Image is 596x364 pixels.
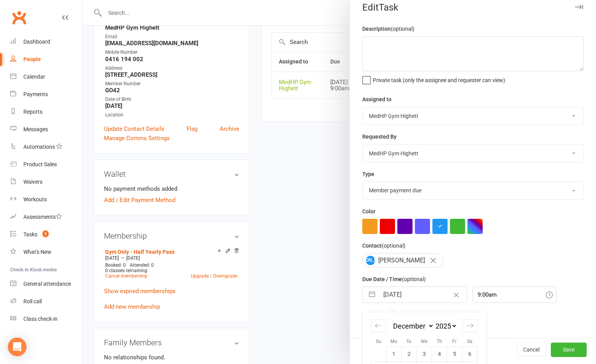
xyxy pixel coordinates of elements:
[10,156,82,173] a: Product Sales
[382,243,406,249] small: (optional)
[362,241,406,250] label: Contact
[373,74,505,83] span: Private task (only the assignee and requester can view)
[362,207,376,216] label: Color
[402,346,417,361] td: Tuesday, December 2, 2025
[362,95,391,104] label: Assigned to
[450,287,463,302] button: Clear Date
[462,346,478,361] td: Saturday, December 6, 2025
[23,231,37,237] div: Tasks
[362,170,374,178] label: Type
[23,179,42,185] div: Waivers
[362,275,426,283] label: Due Date / Time
[10,173,82,191] a: Waivers
[371,319,386,332] div: Move backward to switch to the previous month.
[10,226,82,243] a: Tasks 5
[10,293,82,310] a: Roll call
[362,253,443,267] div: [PERSON_NAME]
[417,346,432,361] td: Wednesday, December 3, 2025
[23,316,58,322] div: Class check-in
[447,346,462,361] td: Friday, December 5, 2025
[366,256,375,265] span: [PERSON_NAME]
[432,346,447,361] td: Thursday, December 4, 2025
[362,25,414,33] label: Description
[8,338,26,356] div: Open Intercom Messenger
[362,310,407,319] label: Email preferences
[452,339,457,344] small: Fr
[362,132,397,141] label: Requested By
[551,343,587,357] button: Save
[23,298,42,304] div: Roll call
[23,144,55,150] div: Automations
[23,249,51,255] div: What's New
[23,56,41,62] div: People
[376,339,381,344] small: Su
[23,126,48,132] div: Messages
[10,310,82,328] a: Class kiosk mode
[10,275,82,293] a: General attendance kiosk mode
[386,346,402,361] td: Monday, December 1, 2025
[390,339,397,344] small: Mo
[23,109,42,115] div: Reports
[10,208,82,226] a: Assessments
[517,343,546,357] button: Cancel
[42,230,49,237] span: 5
[391,26,414,32] small: (optional)
[23,196,47,202] div: Workouts
[23,214,62,220] div: Assessments
[437,339,442,344] small: Th
[23,281,71,287] div: General attendance
[421,339,427,344] small: We
[10,191,82,208] a: Workouts
[10,121,82,138] a: Messages
[23,39,50,45] div: Dashboard
[10,103,82,121] a: Reports
[406,339,411,344] small: Tu
[467,339,473,344] small: Sa
[462,319,478,332] div: Move forward to switch to the next month.
[23,161,57,167] div: Product Sales
[10,33,82,51] a: Dashboard
[10,51,82,68] a: People
[10,68,82,86] a: Calendar
[10,243,82,261] a: What's New
[10,86,82,103] a: Payments
[9,8,29,27] a: Clubworx
[23,91,48,97] div: Payments
[23,74,45,80] div: Calendar
[10,138,82,156] a: Automations
[350,2,596,13] div: Edit Task
[402,276,426,282] small: (optional)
